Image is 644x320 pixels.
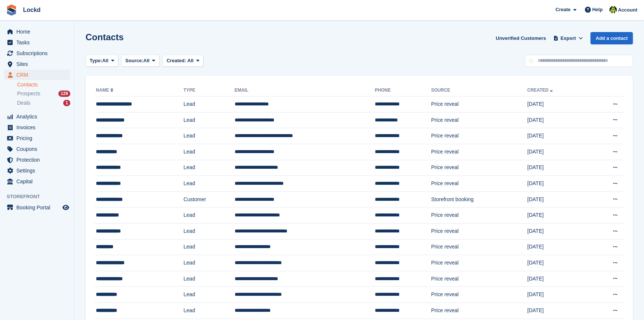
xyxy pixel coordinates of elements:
td: Lead [184,255,235,271]
a: menu [4,122,70,133]
td: Customer [184,191,235,207]
td: Lead [184,144,235,160]
span: Coupons [16,144,61,154]
a: menu [4,37,70,48]
td: Price reveal [431,112,528,128]
h1: Contacts [86,32,124,42]
td: Lead [184,176,235,192]
td: [DATE] [527,255,589,271]
a: Created [527,88,554,93]
td: Lead [184,128,235,144]
td: [DATE] [527,160,589,176]
span: All [102,57,109,64]
span: Source: [125,57,143,64]
a: Unverified Customers [493,32,549,44]
span: Tasks [16,37,61,48]
td: Price reveal [431,128,528,144]
td: [DATE] [527,223,589,239]
td: Lead [184,271,235,287]
td: Price reveal [431,271,528,287]
a: menu [4,111,70,122]
a: Name [96,88,115,93]
td: Price reveal [431,287,528,303]
td: Price reveal [431,255,528,271]
a: Prospects 129 [17,90,70,98]
a: menu [4,70,70,80]
span: Analytics [16,111,61,122]
th: Email [235,85,375,96]
td: Lead [184,287,235,303]
td: [DATE] [527,191,589,207]
th: Source [431,85,528,96]
a: menu [4,144,70,154]
a: Contacts [17,81,70,88]
td: Lead [184,223,235,239]
a: menu [4,48,70,58]
td: [DATE] [527,96,589,113]
span: Sites [16,59,61,69]
td: Price reveal [431,160,528,176]
img: stora-icon-8386f47178a22dfd0bd8f6a31ec36ba5ce8667c1dd55bd0f319d3a0aa187defe.svg [6,4,17,16]
span: Invoices [16,122,61,133]
button: Created: All [162,55,203,67]
td: Lead [184,207,235,224]
a: menu [4,59,70,69]
td: Price reveal [431,223,528,239]
td: Price reveal [431,302,528,319]
td: Price reveal [431,207,528,224]
td: Lead [184,160,235,176]
a: Add a contact [590,32,633,44]
td: [DATE] [527,271,589,287]
td: Storefront booking [431,191,528,207]
div: 129 [58,91,70,97]
span: Settings [16,165,61,176]
td: [DATE] [527,128,589,144]
span: Export [561,35,576,42]
span: All [144,57,150,64]
a: menu [4,165,70,176]
span: Capital [16,176,61,187]
a: menu [4,202,70,213]
img: Jamie Budding [609,6,617,13]
td: [DATE] [527,287,589,303]
span: Type: [90,57,102,64]
td: Price reveal [431,96,528,113]
span: Deals [17,99,30,107]
span: Help [592,6,603,13]
span: Booking Portal [16,202,61,213]
th: Phone [375,85,431,96]
span: Subscriptions [16,48,61,58]
span: Home [16,26,61,37]
span: CRM [16,70,61,80]
td: [DATE] [527,302,589,319]
td: Price reveal [431,176,528,192]
th: Type [184,85,235,96]
span: Create [556,6,570,13]
td: [DATE] [527,176,589,192]
span: Account [618,6,637,14]
td: [DATE] [527,207,589,224]
button: Export [552,32,585,44]
a: menu [4,133,70,143]
div: 1 [63,100,70,106]
a: Deals 1 [17,99,70,107]
td: [DATE] [527,144,589,160]
td: Lead [184,302,235,319]
td: Lead [184,112,235,128]
button: Source: All [121,55,160,67]
a: menu [4,176,70,187]
a: menu [4,26,70,37]
td: [DATE] [527,239,589,255]
span: All [187,58,194,63]
a: Preview store [61,203,70,212]
td: Lead [184,96,235,113]
button: Type: All [86,55,118,67]
span: Prospects [17,90,40,97]
a: menu [4,155,70,165]
td: Price reveal [431,239,528,255]
span: Storefront [7,193,74,200]
td: Lead [184,239,235,255]
span: Pricing [16,133,61,143]
span: Protection [16,155,61,165]
td: Price reveal [431,144,528,160]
